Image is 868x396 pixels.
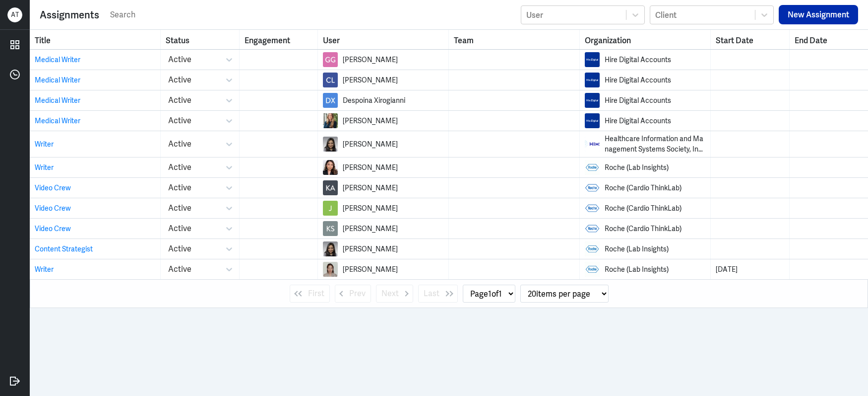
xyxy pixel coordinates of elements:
img: Despoina Xirogianni [323,93,338,108]
td: Engagement [240,219,318,238]
img: Roche (Lab Insights) [585,241,600,256]
button: Last [418,285,458,303]
td: Start Date [711,50,789,70]
a: Writer [35,140,54,149]
div: Roche (Cardio ThinkLab) [605,224,682,234]
div: Roche (Lab Insights) [605,162,669,173]
td: Title [30,239,161,259]
td: Status [161,259,239,279]
a: Writer [35,163,54,172]
td: Organization [580,198,711,218]
td: User [318,158,449,177]
td: Title [30,90,161,110]
td: Start Date [711,131,789,157]
a: Medical Writer [35,116,80,125]
td: Status [161,219,239,238]
td: Engagement [240,111,318,131]
td: Title [30,259,161,279]
img: keshav sishta [323,221,338,236]
button: New Assignment [779,5,858,24]
img: Elizabeth Donald [323,113,338,128]
td: Engagement [240,158,318,177]
div: Roche (Cardio ThinkLab) [605,183,682,193]
td: Title [30,131,161,157]
td: Team [449,158,580,177]
th: Toggle SortBy [30,30,161,49]
th: Toggle SortBy [161,30,239,49]
td: Team [449,90,580,110]
td: Status [161,131,239,157]
td: Status [161,90,239,110]
td: Organization [580,239,711,259]
td: Team [449,259,580,279]
th: Toggle SortBy [580,30,711,49]
div: [PERSON_NAME] [343,116,398,126]
td: End Date [790,259,868,279]
div: [PERSON_NAME] [343,162,398,173]
td: Engagement [240,90,318,110]
td: Organization [580,219,711,238]
th: Toggle SortBy [449,30,580,49]
td: Title [30,111,161,131]
td: End Date [790,158,868,177]
td: Organization [580,131,711,157]
div: [PERSON_NAME] [343,264,398,275]
div: [PERSON_NAME] [343,183,398,193]
th: Toggle SortBy [240,30,318,49]
td: Status [161,50,239,70]
td: Team [449,239,580,259]
td: Title [30,198,161,218]
td: End Date [790,131,868,157]
th: Toggle SortBy [711,30,789,49]
td: Organization [580,70,711,90]
a: Content Strategist [35,244,93,253]
div: Roche (Lab Insights) [605,264,669,275]
td: End Date [790,198,868,218]
td: Engagement [240,70,318,90]
div: Healthcare Information and Management Systems Society, Inc. (HIMSS) [605,134,705,155]
img: Hire Digital Accounts [585,113,600,128]
td: Organization [580,158,711,177]
button: Next [376,285,413,303]
div: A T [7,7,22,22]
img: Jaye Tan [323,201,338,216]
td: Engagement [240,178,318,198]
td: Start Date [711,239,789,259]
span: First [308,288,324,300]
div: [PERSON_NAME] [343,139,398,150]
div: [PERSON_NAME] [343,55,398,65]
img: Dr. Lakshmi Vaswani [323,137,338,152]
div: [PERSON_NAME] [343,224,398,234]
td: End Date [790,111,868,131]
div: [PERSON_NAME] [343,75,398,85]
td: Engagement [240,239,318,259]
td: Status [161,158,239,177]
td: User [318,178,449,198]
td: Start Date [711,178,789,198]
td: Engagement [240,259,318,279]
td: User [318,198,449,218]
td: Title [30,158,161,177]
div: Despoina Xirogianni [343,95,405,106]
td: End Date [790,239,868,259]
td: Organization [580,50,711,70]
img: Caroline Lazarenco [323,73,338,87]
img: Roche (Cardio ThinkLab) [585,221,600,236]
td: User [318,70,449,90]
img: Roche (Lab Insights) [585,262,600,277]
input: Search [109,7,516,22]
img: Dr. Joanne Blanco [323,160,338,175]
td: Team [449,219,580,238]
td: Engagement [240,131,318,157]
td: User [318,239,449,259]
img: Hire Digital Accounts [585,52,600,67]
div: Hire Digital Accounts [605,55,671,65]
a: Writer [35,265,54,274]
td: Start Date [711,158,789,177]
td: Status [161,111,239,131]
div: Hire Digital Accounts [605,116,671,126]
td: Status [161,178,239,198]
td: Start Date [711,198,789,218]
td: Team [449,198,580,218]
img: Dr. Lakshmi Vaswani [323,241,338,256]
